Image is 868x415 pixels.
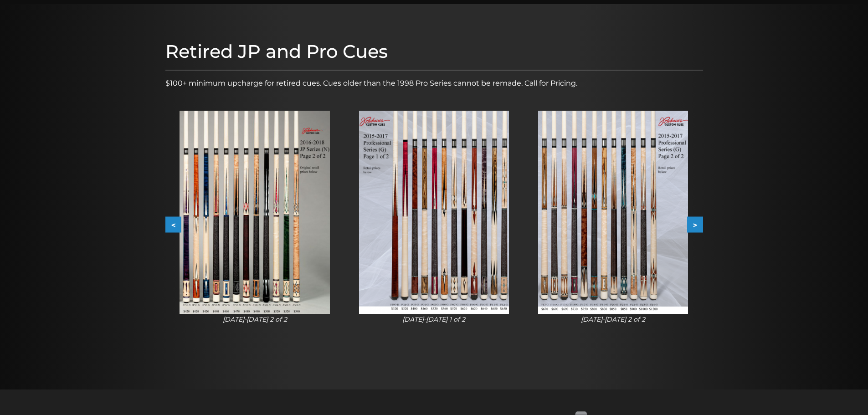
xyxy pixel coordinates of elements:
[165,217,703,233] div: Carousel Navigation
[165,41,703,62] h1: Retired JP and Pro Cues
[581,315,645,323] i: [DATE]-[DATE] 2 of 2
[165,217,181,233] button: <
[687,217,703,233] button: >
[402,315,465,323] i: [DATE]-[DATE] 1 of 2
[223,315,287,323] i: [DATE]-[DATE] 2 of 2
[165,78,703,89] p: $100+ minimum upcharge for retired cues. Cues older than the 1998 Pro Series cannot be remade. Ca...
